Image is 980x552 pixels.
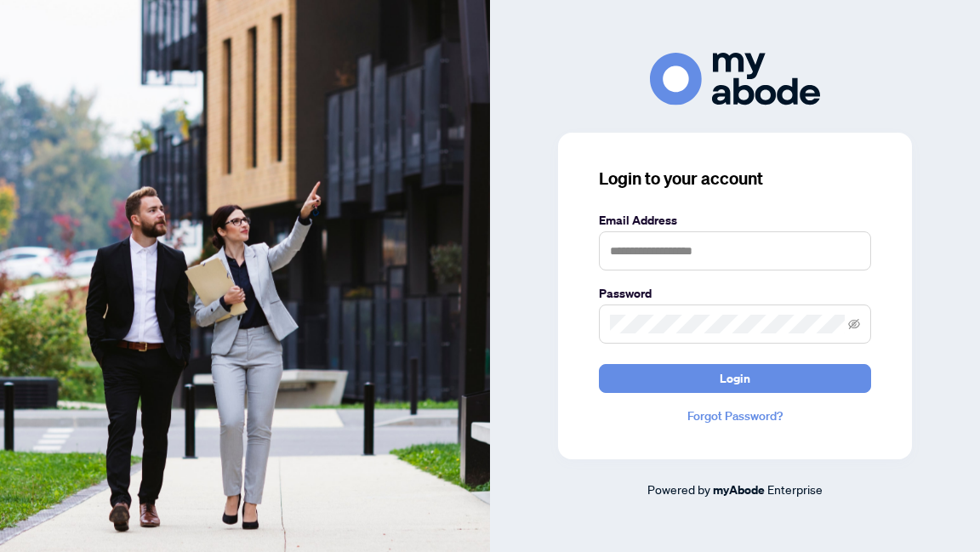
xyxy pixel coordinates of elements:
img: ma-logo [650,53,820,105]
a: myAbode [713,481,765,499]
label: Password [599,284,871,303]
button: Login [599,364,871,393]
h3: Login to your account [599,167,871,191]
span: Login [720,365,750,392]
label: Email Address [599,211,871,230]
a: Forgot Password? [599,407,871,425]
span: Powered by [647,481,710,497]
span: Enterprise [767,481,823,497]
span: eye-invisible [848,318,860,330]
